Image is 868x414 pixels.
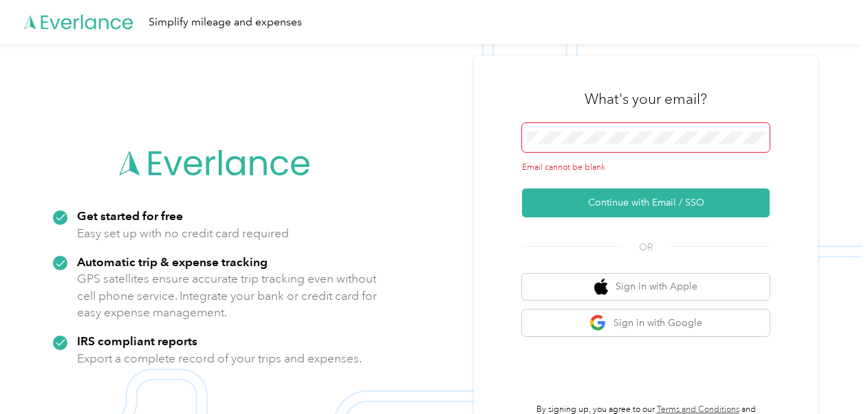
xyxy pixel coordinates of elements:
[522,162,770,174] div: Email cannot be blank
[585,89,707,109] h3: What's your email?
[77,270,378,321] p: GPS satellites ensure accurate trip tracking even without cell phone service. Integrate your bank...
[622,240,670,254] span: OR
[149,14,302,31] div: Simplify mileage and expenses
[77,334,197,348] strong: IRS compliant reports
[522,188,770,217] button: Continue with Email / SSO
[77,225,289,242] p: Easy set up with no credit card required
[77,254,268,269] strong: Automatic trip & expense tracking
[522,309,770,336] button: google logoSign in with Google
[522,274,770,301] button: apple logoSign in with Apple
[594,279,608,296] img: apple logo
[77,350,362,367] p: Export a complete record of your trips and expenses.
[77,208,183,223] strong: Get started for free
[589,314,607,331] img: google logo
